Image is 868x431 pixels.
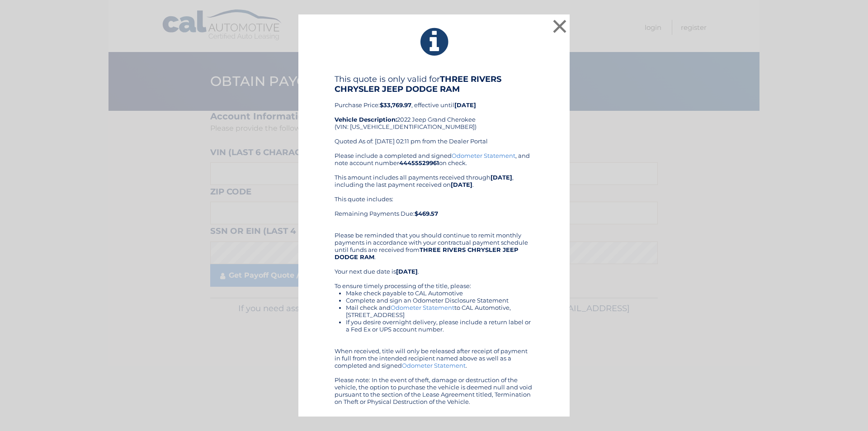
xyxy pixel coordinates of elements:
b: THREE RIVERS CHRYSLER JEEP DODGE RAM [335,74,501,94]
strong: Vehicle Description: [335,116,397,123]
h4: This quote is only valid for [335,74,533,94]
b: $469.57 [415,210,438,217]
b: THREE RIVERS CHRYSLER JEEP DODGE RAM [335,246,519,260]
a: Odometer Statement [391,304,454,311]
a: Odometer Statement [402,362,466,369]
div: Please include a completed and signed , and note account number on check. This amount includes al... [335,152,533,405]
button: × [551,17,569,35]
b: [DATE] [491,174,512,181]
div: Purchase Price: , effective until 2022 Jeep Grand Cherokee (VIN: [US_VEHICLE_IDENTIFICATION_NUMBE... [335,74,533,152]
b: 44455529961 [399,159,439,166]
li: Make check payable to CAL Automotive [346,289,533,297]
li: Complete and sign an Odometer Disclosure Statement [346,297,533,304]
b: [DATE] [454,101,476,109]
b: [DATE] [451,181,472,188]
div: This quote includes: Remaining Payments Due: [335,195,533,224]
li: If you desire overnight delivery, please include a return label or a Fed Ex or UPS account number. [346,318,533,333]
a: Odometer Statement [452,152,515,159]
b: $33,769.97 [380,101,411,109]
li: Mail check and to CAL Automotive, [STREET_ADDRESS] [346,304,533,318]
b: [DATE] [396,268,418,275]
